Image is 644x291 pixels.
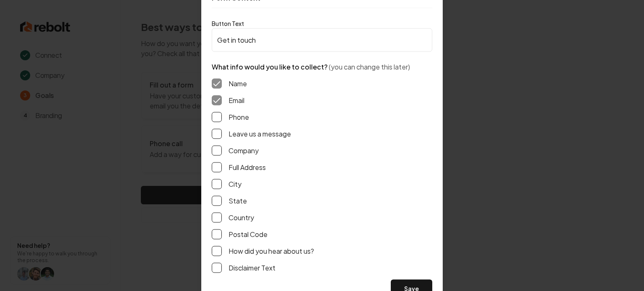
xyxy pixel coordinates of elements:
input: Button Text [212,28,432,52]
label: Leave us a message [229,129,291,139]
label: City [229,179,241,189]
span: (you can change this later) [329,62,410,71]
label: State [229,196,247,206]
label: Button Text [212,19,244,27]
label: Disclaimer Text [229,263,275,273]
label: Company [229,145,259,155]
label: Email [229,95,244,105]
p: What info would you like to collect? [212,62,432,72]
label: Phone [229,112,249,122]
label: Country [229,212,254,222]
label: Postal Code [229,229,267,239]
label: How did you hear about us? [229,246,314,256]
label: Name [229,78,247,88]
label: Full Address [229,162,266,172]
